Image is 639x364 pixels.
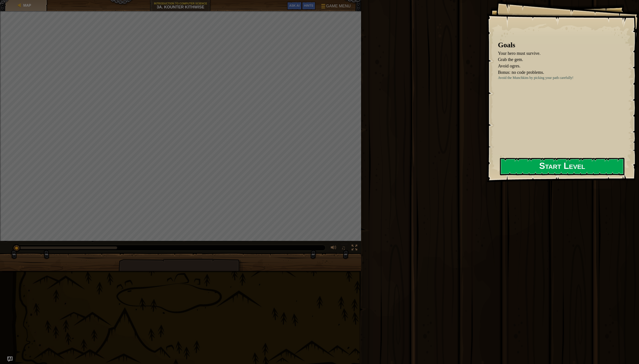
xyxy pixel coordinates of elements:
[329,244,338,253] button: Adjust volume
[341,244,346,251] span: ♫
[7,356,13,362] button: Ask AI
[340,244,348,253] button: ♫
[492,56,622,63] li: Grab the gem.
[304,4,313,7] span: Hints
[318,2,353,12] button: Game Menu
[23,4,31,7] span: Map
[22,4,31,7] a: Map
[498,57,523,62] span: Grab the gem.
[498,75,627,80] p: Avoid the Munchkins by picking your path carefully!
[492,50,622,57] li: Your hero must survive.
[492,69,622,76] li: Bonus: no code problems.
[500,158,624,175] button: Start Level
[326,3,351,9] span: Game Menu
[498,70,544,75] span: Bonus: no code problems.
[287,2,302,10] button: Ask AI
[498,63,520,68] span: Avoid ogres.
[289,4,300,7] span: Ask AI
[350,244,359,253] button: Toggle fullscreen
[492,63,622,69] li: Avoid ogres.
[498,51,540,56] span: Your hero must survive.
[498,40,624,50] div: Goals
